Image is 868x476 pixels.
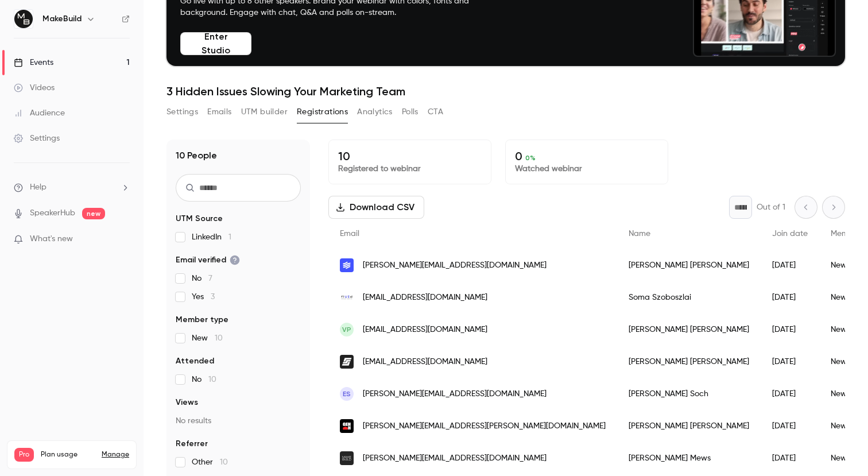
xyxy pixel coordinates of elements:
div: Audience [14,107,65,119]
img: makebuild.studio [340,451,354,465]
button: UTM builder [241,103,288,121]
span: 7 [208,274,212,282]
div: [DATE] [761,249,819,281]
h6: MakeBuild [42,13,82,25]
img: ethansuero.com [340,355,354,369]
span: ES [343,389,351,399]
div: [DATE] [761,346,819,378]
button: Settings [166,103,198,121]
span: [PERSON_NAME][EMAIL_ADDRESS][DOMAIN_NAME] [363,260,547,272]
button: Analytics [357,103,393,121]
li: help-dropdown-opener [14,181,130,194]
span: Plan usage [41,450,95,459]
span: LinkedIn [192,231,231,243]
button: CTA [428,103,443,121]
p: 0 [515,149,658,163]
a: SpeakerHub [30,207,75,219]
img: MakeBuild [14,10,33,28]
p: Out of 1 [757,202,785,213]
button: Download CSV [328,196,424,219]
span: No [192,273,212,284]
p: 10 [338,149,482,163]
span: [PERSON_NAME][EMAIL_ADDRESS][DOMAIN_NAME] [363,388,547,400]
div: [DATE] [761,378,819,410]
span: 10 [215,334,223,342]
span: Join date [772,230,808,238]
div: Videos [14,82,55,94]
span: Views [176,397,198,408]
div: [PERSON_NAME] [PERSON_NAME] [617,410,761,442]
span: [EMAIL_ADDRESS][DOMAIN_NAME] [363,356,487,368]
h1: 3 Hidden Issues Slowing Your Marketing Team [166,84,845,98]
span: UTM Source [176,213,223,225]
span: Other [192,456,228,468]
div: [PERSON_NAME] [PERSON_NAME] [617,249,761,281]
span: [EMAIL_ADDRESS][DOMAIN_NAME] [363,324,487,336]
button: Emails [207,103,231,121]
p: Registered to webinar [338,163,482,175]
span: Email verified [176,254,240,266]
span: 1 [228,233,231,241]
span: Referrer [176,438,208,450]
div: [PERSON_NAME] Soch [617,378,761,410]
div: [PERSON_NAME] [PERSON_NAME] [617,346,761,378]
button: Enter Studio [180,32,251,55]
span: Member type [176,314,228,326]
p: No results [176,415,301,427]
a: Manage [102,450,129,459]
div: [DATE] [761,314,819,346]
span: Email [340,230,359,238]
span: Help [30,181,46,194]
span: VP [342,324,351,335]
span: 3 [211,293,215,301]
div: [DATE] [761,442,819,474]
img: generationhome.com [340,419,354,433]
div: Soma Szoboszlai [617,281,761,314]
img: tinyflow.agency [340,258,354,272]
div: [PERSON_NAME] Mews [617,442,761,474]
div: Settings [14,133,60,144]
span: [PERSON_NAME][EMAIL_ADDRESS][PERSON_NAME][DOMAIN_NAME] [363,420,606,432]
button: Polls [402,103,418,121]
span: new [82,208,105,219]
span: Pro [14,448,34,462]
p: Watched webinar [515,163,658,175]
span: Name [629,230,650,238]
span: 0 % [525,154,536,162]
span: [EMAIL_ADDRESS][DOMAIN_NAME] [363,292,487,304]
span: No [192,374,216,385]
span: Attended [176,355,214,367]
span: 10 [220,458,228,466]
img: fluiddesign.pro [340,291,354,304]
span: What's new [30,233,73,245]
iframe: Noticeable Trigger [116,234,130,245]
span: Yes [192,291,215,303]
span: New [192,332,223,344]
button: Registrations [297,103,348,121]
div: Events [14,57,53,68]
span: [PERSON_NAME][EMAIL_ADDRESS][DOMAIN_NAME] [363,452,547,465]
span: 10 [208,376,216,384]
h1: 10 People [176,149,217,162]
div: [DATE] [761,281,819,314]
section: facet-groups [176,213,301,468]
div: [PERSON_NAME] [PERSON_NAME] [617,314,761,346]
div: [DATE] [761,410,819,442]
